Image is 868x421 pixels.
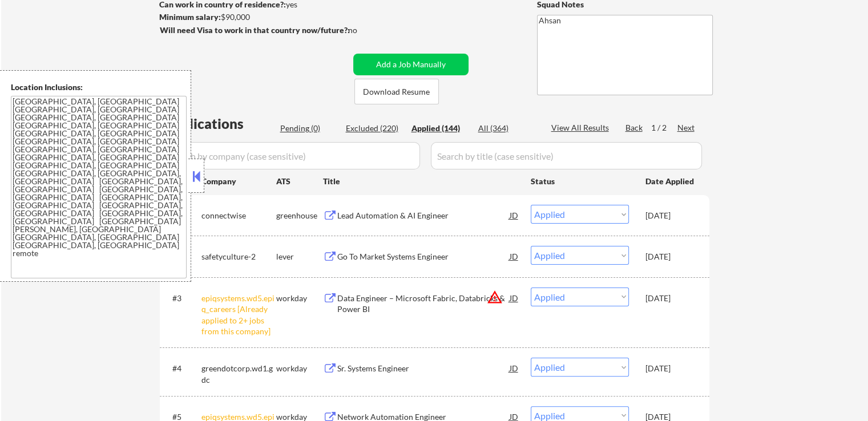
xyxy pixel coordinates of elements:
div: connectwise [201,210,276,221]
div: epiqsystems.wd5.epiq_careers [Already applied to 2+ jobs from this company] [201,293,276,337]
div: #4 [172,363,192,374]
div: Next [677,122,696,133]
div: Applied (144) [411,123,469,134]
div: Title [323,176,520,187]
div: JD [508,246,520,266]
div: 1 / 2 [651,122,677,133]
div: Data Engineer – Microsoft Fabric, Databricks & Power BI [337,293,510,315]
div: Excluded (220) [346,123,403,134]
div: Date Applied [645,176,696,187]
div: JD [508,358,520,378]
div: ATS [276,176,323,187]
div: Company [201,176,276,187]
div: [DATE] [645,210,696,221]
div: View All Results [551,122,612,133]
div: [DATE] [645,251,696,262]
div: All (364) [478,123,535,134]
strong: Will need Visa to work in that country now/future?: [160,25,350,35]
div: Applications [163,117,276,131]
div: Back [625,122,644,133]
div: $90,000 [159,11,349,23]
div: lever [276,251,323,262]
div: no [348,25,381,36]
button: warning_amber [487,289,503,305]
div: Location Inclusions: [11,82,187,93]
div: JD [508,288,520,308]
div: safetyculture-2 [201,251,276,262]
strong: Minimum salary: [159,12,221,22]
div: Pending (0) [280,123,337,134]
div: workday [276,293,323,304]
div: Lead Automation & AI Engineer [337,210,510,221]
div: Go To Market Systems Engineer [337,251,510,262]
div: Status [531,171,629,191]
div: workday [276,363,323,374]
div: greenhouse [276,210,323,221]
div: greendotcorp.wd1.gdc [201,363,276,385]
button: Add a Job Manually [353,54,469,75]
div: #3 [172,293,192,304]
input: Search by company (case sensitive) [163,142,420,169]
div: Sr. Systems Engineer [337,363,510,374]
div: [DATE] [645,363,696,374]
div: JD [508,205,520,225]
div: [DATE] [645,293,696,304]
input: Search by title (case sensitive) [431,142,702,169]
button: Download Resume [354,79,439,104]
